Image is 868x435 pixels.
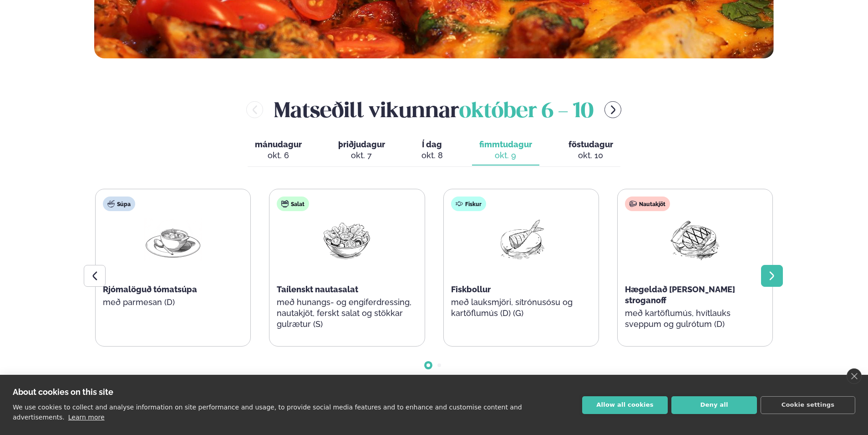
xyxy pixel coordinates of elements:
div: okt. 7 [338,150,385,161]
button: mánudagur okt. 6 [248,135,309,166]
img: Salad.png [318,218,376,261]
p: We use cookies to collect and analyse information on site performance and usage, to provide socia... [13,404,522,421]
img: Beef-Meat.png [666,218,724,261]
p: með parmesan (D) [103,297,243,308]
div: Fiskur [451,197,486,211]
div: Nautakjöt [625,197,670,211]
img: soup.svg [107,200,115,207]
button: Cookie settings [761,396,855,414]
p: með hunangs- og engiferdressing, nautakjöt, ferskt salat og stökkar gulrætur (S) [277,297,417,330]
div: okt. 9 [479,150,532,161]
button: Í dag okt. 8 [414,135,450,166]
img: Soup.png [144,218,202,261]
strong: About cookies on this site [13,387,113,397]
span: Go to slide 2 [437,363,441,367]
button: fimmtudagur okt. 9 [472,135,539,166]
h2: Matseðill vikunnar [274,95,594,124]
button: menu-btn-right [604,101,621,118]
button: Allow all cookies [582,396,668,414]
div: okt. 6 [255,150,302,161]
span: Fiskbollur [451,285,491,294]
span: Rjómalöguð tómatsúpa [103,285,197,294]
div: Salat [277,197,309,211]
span: föstudagur [569,140,613,149]
span: mánudagur [255,140,302,149]
img: Fish.png [492,218,550,261]
span: þriðjudagur [338,140,385,149]
a: Learn more [68,414,105,421]
div: Súpa [103,197,135,211]
button: föstudagur okt. 10 [561,135,620,166]
a: close [847,368,862,384]
div: okt. 8 [421,150,443,161]
p: með kartöflumús, hvítlauks sveppum og gulrótum (D) [625,308,765,330]
span: Go to slide 1 [426,363,430,367]
div: okt. 10 [569,150,613,161]
span: Í dag [421,139,443,150]
button: menu-btn-left [246,101,263,118]
img: salad.svg [281,200,289,207]
span: Taílenskt nautasalat [277,285,358,294]
span: fimmtudagur [479,140,532,149]
span: október 6 - 10 [459,102,594,122]
button: þriðjudagur okt. 7 [331,135,392,166]
img: fish.svg [456,200,463,207]
img: beef.svg [629,200,637,207]
p: með lauksmjöri, sítrónusósu og kartöflumús (D) (G) [451,297,591,319]
button: Deny all [671,396,757,414]
span: Hægeldað [PERSON_NAME] stroganoff [625,285,735,305]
